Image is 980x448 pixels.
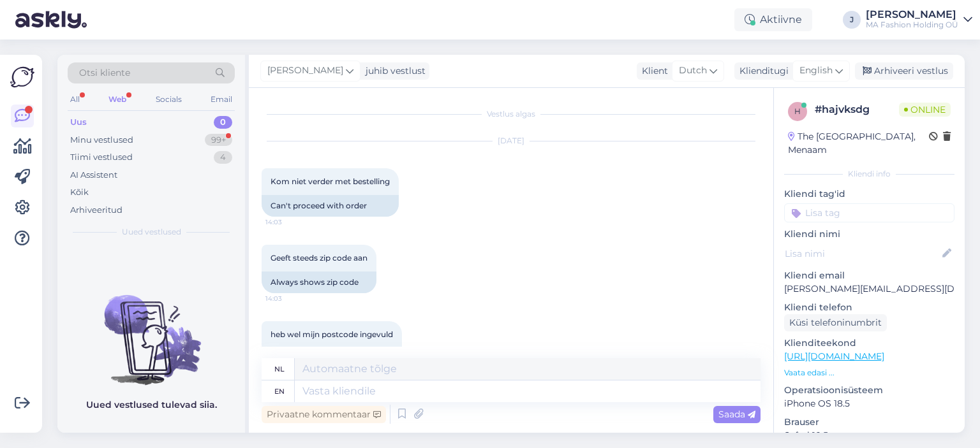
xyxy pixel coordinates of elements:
[784,187,954,201] p: Kliendi tag'id
[274,358,285,380] div: nl
[208,91,235,108] div: Email
[899,103,951,117] span: Online
[262,406,386,423] div: Privaatne kommentaar
[262,271,376,293] div: Always shows zip code
[70,116,87,129] div: Uus
[265,217,313,227] span: 14:03
[784,429,954,442] p: Safari 18.5
[866,10,958,20] div: [PERSON_NAME]
[86,398,217,412] p: Uued vestlused tulevad siia.
[267,64,343,78] span: [PERSON_NAME]
[70,151,133,164] div: Tiimi vestlused
[784,168,954,180] div: Kliendi info
[57,272,245,387] img: No chats
[262,195,399,217] div: Can't proceed with order
[794,106,801,116] span: h
[70,134,133,147] div: Minu vestlused
[784,314,887,331] div: Küsi telefoninumbrit
[70,169,117,182] div: AI Assistent
[734,64,789,78] div: Klienditugi
[262,135,761,147] div: [DATE]
[788,130,929,157] div: The [GEOGRAPHIC_DATA], Menaam
[205,134,232,147] div: 99+
[274,380,285,402] div: en
[866,20,958,30] div: MA Fashion Holding OÜ
[855,62,953,80] div: Arhiveeri vestlus
[360,64,426,78] div: juhib vestlust
[79,66,130,80] span: Otsi kliente
[785,247,940,261] input: Lisa nimi
[784,350,884,362] a: [URL][DOMAIN_NAME]
[265,294,313,303] span: 14:03
[70,186,89,199] div: Kõik
[262,108,761,120] div: Vestlus algas
[734,8,812,31] div: Aktiivne
[271,177,390,186] span: Kom niet verder met bestelling
[784,203,954,222] input: Lisa tag
[122,226,181,238] span: Uued vestlused
[70,204,122,217] div: Arhiveeritud
[679,64,707,78] span: Dutch
[214,116,232,129] div: 0
[637,64,668,78] div: Klient
[10,65,34,89] img: Askly Logo
[214,151,232,164] div: 4
[843,11,861,29] div: J
[784,301,954,314] p: Kliendi telefon
[106,91,129,108] div: Web
[799,64,833,78] span: English
[271,253,367,263] span: Geeft steeds zip code aan
[784,228,954,241] p: Kliendi nimi
[718,408,755,420] span: Saada
[784,415,954,429] p: Brauser
[866,10,972,30] a: [PERSON_NAME]MA Fashion Holding OÜ
[784,282,954,296] p: [PERSON_NAME][EMAIL_ADDRESS][DOMAIN_NAME]
[784,269,954,282] p: Kliendi email
[784,336,954,350] p: Klienditeekond
[153,91,184,108] div: Socials
[68,91,82,108] div: All
[815,102,899,117] div: # hajvksdg
[784,367,954,379] p: Vaata edasi ...
[784,384,954,397] p: Operatsioonisüsteem
[784,397,954,410] p: iPhone OS 18.5
[271,329,393,339] span: heb wel mijn postcode ingevuld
